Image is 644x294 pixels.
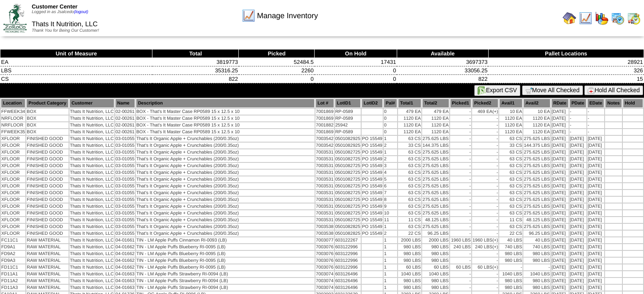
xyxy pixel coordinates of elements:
[450,115,471,121] td: -
[551,143,569,148] td: [DATE]
[115,129,135,135] td: 02-00261
[488,75,644,83] td: 15
[569,163,586,169] td: [DATE]
[472,156,498,162] td: -
[523,115,550,121] td: 1120 EA
[26,129,69,135] td: BOX
[136,109,315,115] td: BOX - That's It Master Case RP0589 15 x 12.5 x 10
[579,11,592,25] img: line_graph.gif
[115,190,135,196] td: 03-01055
[523,170,550,176] td: 275.625 LBS
[315,149,334,155] td: 7003531
[315,109,334,115] td: 7001869
[422,129,449,135] td: 1120 EA
[384,129,397,135] td: 0
[335,170,361,176] td: 0501082725
[1,176,25,182] td: XFLOOR
[587,149,604,155] td: [DATE]
[69,156,114,162] td: Thats It Nutrition, LLC
[26,163,69,169] td: FINISHED GOOD
[115,170,135,176] td: 03-01055
[335,176,361,182] td: 0501082725
[398,115,421,121] td: 1120 EA
[362,170,383,176] td: PO 15549
[569,143,586,148] td: [DATE]
[26,122,69,128] td: BOX
[26,136,69,142] td: FINISHED GOOD
[315,143,334,148] td: 7003542
[384,109,397,115] td: 0
[239,75,315,83] td: 0
[1,170,25,176] td: XFLOOR
[136,176,315,182] td: That's It Organic Apple + Crunchables (200/0.35oz)
[1,156,25,162] td: XFLOOR
[450,176,471,182] td: -
[384,190,397,196] td: 7
[69,136,114,142] td: Thats It Nutrition, LLC
[587,109,604,115] td: -
[335,149,361,155] td: 0501082725
[523,143,550,148] td: 144.375 LBS
[3,4,27,32] img: ZoRoCo_Logo(Green%26Foil)%20jpg.webp
[450,170,471,176] td: -
[499,170,522,176] td: 63 CS
[397,66,488,75] td: 33056.25
[563,11,576,25] img: home.gif
[450,109,471,115] td: -
[499,190,522,196] td: 63 CS
[1,115,25,121] td: NRFLOOR
[450,99,471,108] th: Picked1
[315,136,334,142] td: 7003542
[69,149,114,155] td: Thats It Nutrition, LLC
[569,170,586,176] td: [DATE]
[397,75,488,83] td: 822
[499,149,522,155] td: 63 CS
[587,190,604,196] td: [DATE]
[26,143,69,148] td: FINISHED GOOD
[499,136,522,142] td: 63 CS
[315,99,334,108] th: Lot #
[136,99,315,108] th: Description
[488,66,644,75] td: 326
[239,58,315,66] td: 52484.5
[1,109,25,115] td: FFWEEK34
[472,136,498,142] td: -
[1,149,25,155] td: XFLOOR
[362,136,383,142] td: PO 15549
[136,143,315,148] td: That's It Organic Apple + Crunchables (200/0.35oz)
[488,58,644,66] td: 28921
[450,136,471,142] td: -
[422,136,449,142] td: 275.625 LBS
[335,163,361,169] td: 0501082725
[362,183,383,189] td: PO 15549
[1,129,25,135] td: FFWEEK35
[472,170,498,176] td: -
[472,163,498,169] td: -
[523,136,550,142] td: 275.625 LBS
[32,28,99,33] span: Thank You for Being Our Customer!
[587,115,604,121] td: -
[522,85,583,95] button: Move All Checked
[115,115,135,121] td: 02-00261
[584,85,643,95] button: Hold All Checked
[397,49,488,58] th: Available
[32,21,98,28] span: Thats It Nutrition, LLC
[384,156,397,162] td: 2
[398,143,421,148] td: 33 CS
[69,176,114,182] td: Thats It Nutrition, LLC
[115,163,135,169] td: 03-01055
[569,109,586,115] td: -
[588,87,594,94] img: hold.gif
[623,99,643,108] th: Hold
[422,170,449,176] td: 275.625 LBS
[0,75,152,83] td: CS
[472,129,498,135] td: -
[595,11,608,25] img: graph.gif
[384,170,397,176] td: 4
[335,99,361,108] th: LotID1
[472,122,498,128] td: -
[136,156,315,162] td: That's It Organic Apple + Crunchables (200/0.35oz)
[335,183,361,189] td: 0501082725
[499,156,522,162] td: 63 CS
[26,149,69,155] td: FINISHED GOOD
